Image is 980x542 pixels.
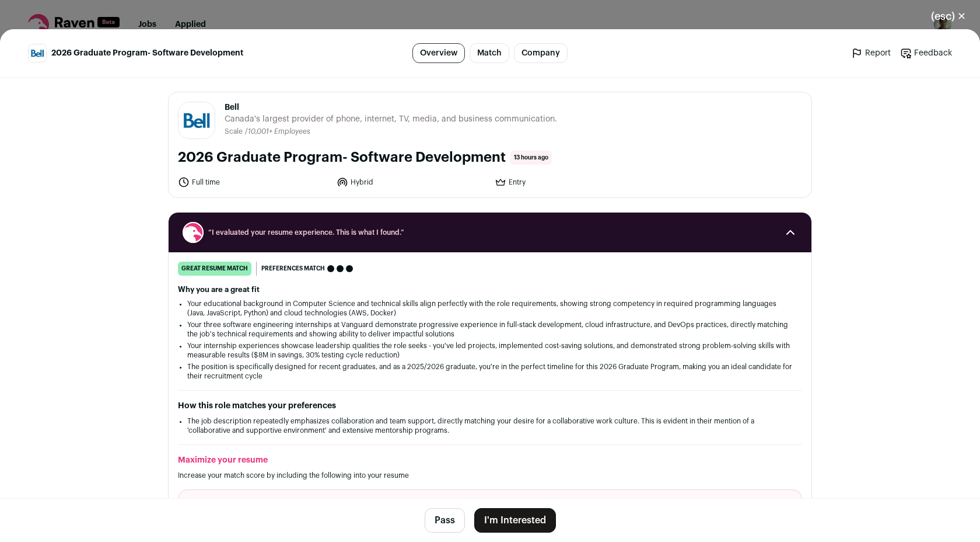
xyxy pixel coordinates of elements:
a: Company [514,43,568,63]
img: 09e7aeeb150481e90f8a06f512141120f7a1e44ab73635dcd7acd147f0bbe06f.jpg [29,44,46,62]
li: Your educational background in Computer Science and technical skills align perfectly with the rol... [187,299,793,318]
li: / [245,127,310,136]
h2: Why you are a great fit [178,285,802,294]
h2: Maximize your resume [178,454,802,466]
span: 2026 Graduate Program- Software Development [51,47,243,59]
li: The position is specifically designed for recent graduates, and as a 2025/2026 graduate, you're i... [187,362,793,381]
img: 09e7aeeb150481e90f8a06f512141120f7a1e44ab73635dcd7acd147f0bbe06f.jpg [178,102,215,138]
a: Report [851,47,891,59]
p: Increase your match score by including the following into your resume [178,471,802,480]
li: The job description repeatedly emphasizes collaboration and team support, directly matching your ... [187,416,793,435]
a: Overview [412,43,465,63]
li: Your three software engineering internships at Vanguard demonstrate progressive experience in ful... [187,320,793,339]
h2: How this role matches your preferences [178,400,802,412]
span: “I evaluated your resume experience. This is what I found.” [208,228,772,237]
li: Scale [225,127,245,136]
button: Close modal [917,4,980,29]
span: 10,001+ Employees [248,128,310,135]
li: Your internship experiences showcase leadership qualities the role seeks - you've led projects, i... [187,341,793,360]
button: I'm Interested [474,508,556,533]
div: great resume match [178,262,251,276]
button: Pass [425,508,465,533]
span: 13 hours ago [510,151,552,165]
span: Bell [225,102,557,113]
a: Match [470,43,509,63]
span: Preferences match [261,263,325,275]
h1: 2026 Graduate Program- Software Development [178,148,506,167]
li: Entry [495,176,646,188]
a: Feedback [900,47,952,59]
li: Hybrid [337,176,488,188]
li: Full time [178,176,330,188]
span: Canada's largest provider of phone, internet, TV, media, and business communication. [225,113,557,125]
